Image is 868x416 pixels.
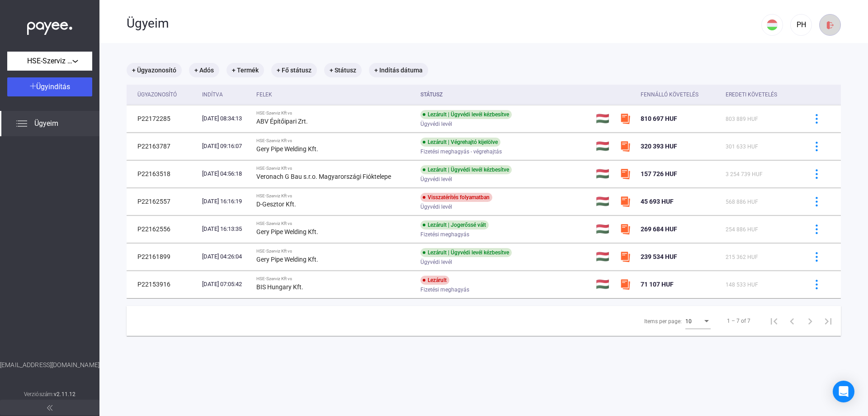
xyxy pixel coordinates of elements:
span: 269 684 HUF [641,225,677,233]
span: 320 393 HUF [641,143,677,150]
button: Previous page [783,312,801,330]
div: Eredeti követelés [726,89,796,100]
img: more-blue [812,114,821,124]
div: Indítva [202,89,249,100]
div: [DATE] 04:56:18 [202,169,249,178]
mat-chip: + Státusz [324,63,362,77]
img: szamlazzhu-mini [620,196,631,207]
img: szamlazzhu-mini [620,141,631,152]
span: Ügyvédi levél [420,119,452,129]
div: [DATE] 07:05:42 [202,280,249,289]
img: more-blue [812,197,821,206]
strong: BIS Hungary Kft. [256,283,303,291]
div: HSE-Szerviz Kft vs [256,249,413,254]
div: Lezárult [420,276,449,285]
div: Items per page: [644,316,682,327]
strong: Veronach G Bau s.r.o. Magyarországi Fióktelepe [256,173,391,180]
td: 🇭🇺 [592,188,616,215]
button: PH [790,14,812,36]
td: P22162556 [127,215,198,243]
mat-chip: + Adós [189,63,219,77]
button: more-blue [807,275,826,294]
span: Ügyvédi levél [420,201,452,212]
div: Lezárult | Végrehajtó kijelölve [420,138,500,147]
mat-select: Items per page: [685,316,711,326]
mat-chip: + Indítás dátuma [369,63,428,77]
span: Fizetési meghagyás - végrehajtás [420,146,502,157]
button: more-blue [807,109,826,128]
div: HSE-Szerviz Kft vs [256,193,413,199]
div: HSE-Szerviz Kft vs [256,110,413,116]
span: HSE-Szerviz Kft [27,56,72,67]
div: [DATE] 04:26:04 [202,252,249,261]
div: Fennálló követelés [641,89,698,100]
img: szamlazzhu-mini [620,224,631,234]
button: more-blue [807,220,826,239]
span: 157 726 HUF [641,170,677,177]
img: more-blue [812,252,821,262]
div: 1 – 7 of 7 [727,316,750,326]
button: Ügyindítás [7,77,92,96]
img: list.svg [16,118,27,129]
td: 🇭🇺 [592,160,616,187]
span: 810 697 HUF [641,115,677,122]
td: 🇭🇺 [592,243,616,270]
span: Ügyindítás [36,82,70,91]
div: Fennálló követelés [641,89,718,100]
button: more-blue [807,137,826,156]
div: Ügyeim [127,16,761,31]
button: Next page [801,312,819,330]
span: 71 107 HUF [641,281,674,288]
td: 🇭🇺 [592,105,616,132]
td: P22162557 [127,188,198,215]
div: Felek [256,89,413,100]
img: plus-white.svg [30,83,36,89]
button: HU [761,14,783,36]
div: Lezárult | Ügyvédi levél kézbesítve [420,248,512,257]
div: Lezárult | Ügyvédi levél kézbesítve [420,165,512,174]
div: HSE-Szerviz Kft vs [256,166,413,171]
div: Ügyazonosító [137,89,177,100]
button: First page [765,312,783,330]
img: szamlazzhu-mini [620,279,631,290]
span: Ügyvédi levél [420,174,452,185]
div: Open Intercom Messenger [833,381,854,402]
strong: Gery Pipe Welding Kft. [256,145,318,153]
div: PH [793,19,809,30]
td: P22161899 [127,243,198,270]
div: Indítva [202,89,223,100]
img: more-blue [812,169,821,179]
img: more-blue [812,280,821,289]
strong: ABV Építőipari Zrt. [256,118,308,125]
button: HSE-Szerviz Kft [7,52,92,71]
img: arrow-double-left-grey.svg [47,405,52,411]
div: Eredeti követelés [726,89,777,100]
span: 148 533 HUF [726,282,758,288]
strong: v2.11.12 [54,391,75,397]
button: more-blue [807,247,826,266]
td: P22172285 [127,105,198,132]
img: logout-red [826,20,835,30]
mat-chip: + Ügyazonosító [127,63,182,77]
button: logout-red [819,14,841,36]
span: 254 886 HUF [726,226,758,233]
span: 45 693 HUF [641,198,674,205]
span: Ügyvédi levél [420,257,452,268]
img: szamlazzhu-mini [620,168,631,179]
div: HSE-Szerviz Kft vs [256,138,413,143]
div: HSE-Szerviz Kft vs [256,221,413,226]
img: szamlazzhu-mini [620,251,631,262]
td: 🇭🇺 [592,215,616,243]
div: [DATE] 08:34:13 [202,114,249,123]
span: 239 534 HUF [641,253,677,260]
div: Felek [256,89,272,100]
img: white-payee-white-dot.svg [27,17,72,35]
span: 215 362 HUF [726,254,758,260]
td: P22163787 [127,133,198,160]
button: more-blue [807,164,826,183]
span: 3 254 739 HUF [726,171,763,177]
th: Státusz [417,85,592,105]
span: Ügyeim [34,118,58,129]
span: 10 [685,318,692,325]
span: Fizetési meghagyás [420,284,469,295]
